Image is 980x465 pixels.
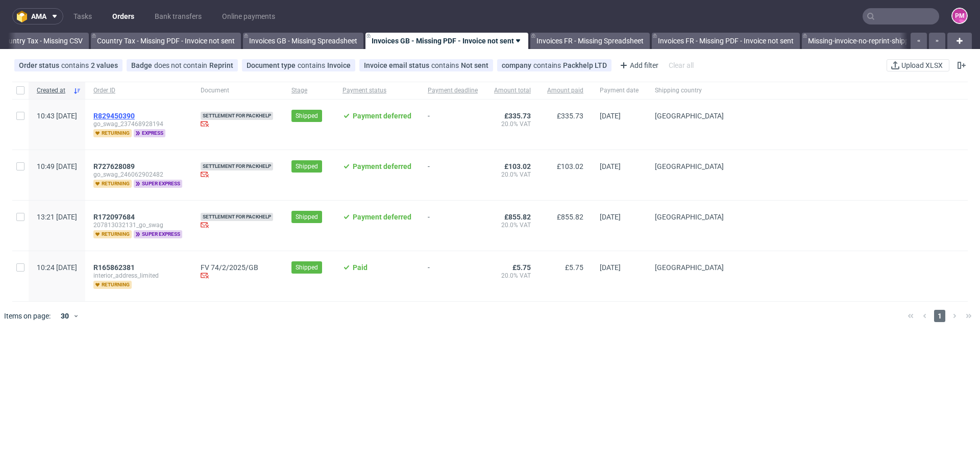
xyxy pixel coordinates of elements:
[494,120,531,128] span: 20.0% VAT
[296,263,318,272] span: Shipped
[353,263,367,272] span: Paid
[93,221,184,229] span: 207813032131_go_swag
[149,8,208,25] a: Bank transfers
[428,112,478,137] span: -
[37,86,69,95] span: Created at
[600,263,621,272] span: [DATE]
[327,61,351,69] div: Invoice
[93,162,135,170] span: R727628089
[296,162,318,171] span: Shipped
[93,180,132,188] span: returning
[616,57,660,74] div: Add filter
[93,263,137,272] a: R165862381
[934,310,945,322] span: 1
[134,129,165,137] span: express
[37,112,77,120] span: 10:43 [DATE]
[93,272,184,280] span: interior_address_limited
[154,61,209,69] span: does not contain
[106,8,140,25] a: Orders
[134,230,182,238] span: super express
[91,61,118,69] div: 2 values
[93,170,184,179] span: go_swag_246062902482
[4,311,51,321] span: Items on page:
[93,112,135,120] span: R829450390
[494,170,531,179] span: 20.0% VAT
[209,61,233,69] div: Reprint
[93,213,135,221] span: R172097684
[201,263,275,272] a: FV 74/2/2025/GB
[565,263,583,272] span: £5.75
[131,61,154,69] span: Badge
[67,8,98,25] a: Tasks
[353,213,411,221] span: Payment deferred
[61,61,91,69] span: contains
[428,86,478,95] span: Payment deadline
[243,33,363,49] a: Invoices GB - Missing Spreadsheet
[655,263,724,272] span: [GEOGRAPHIC_DATA]
[428,213,478,238] span: -
[93,162,137,170] a: R727628089
[93,112,137,120] a: R829450390
[296,111,318,120] span: Shipped
[291,86,326,95] span: Stage
[365,33,528,49] a: Invoices GB - Missing PDF - Invoice not sent
[563,61,607,69] div: Packhelp LTD
[93,213,137,221] a: R172097684
[494,221,531,229] span: 20.0% VAT
[533,61,563,69] span: contains
[353,162,411,170] span: Payment deferred
[600,213,621,221] span: [DATE]
[55,309,73,323] div: 30
[667,58,696,72] div: Clear all
[247,61,298,69] span: Document type
[655,162,724,170] span: [GEOGRAPHIC_DATA]
[37,263,77,272] span: 10:24 [DATE]
[201,162,273,170] span: Settlement for Packhelp
[298,61,327,69] span: contains
[494,86,531,95] span: Amount total
[504,162,531,170] span: £103.02
[12,8,63,25] button: ama
[655,213,724,221] span: [GEOGRAPHIC_DATA]
[93,86,184,95] span: Order ID
[93,230,132,238] span: returning
[600,86,639,95] span: Payment date
[512,263,531,272] span: £5.75
[91,33,241,49] a: Country Tax - Missing PDF - Invoice not sent
[201,112,273,120] span: Settlement for Packhelp
[655,86,724,95] span: Shipping country
[364,61,431,69] span: Invoice email status
[547,86,583,95] span: Amount paid
[17,11,31,22] img: logo
[652,33,800,49] a: Invoices FR - Missing PDF - Invoice not sent
[600,112,621,120] span: [DATE]
[19,61,61,69] span: Order status
[201,86,275,95] span: Document
[216,8,281,25] a: Online payments
[494,272,531,280] span: 20.0% VAT
[93,120,184,128] span: go_swag_237468928194
[952,9,967,23] figcaption: PM
[342,86,411,95] span: Payment status
[37,213,77,221] span: 13:21 [DATE]
[802,33,977,49] a: Missing-invoice-no-reprint-shipped-no-digital-design
[557,112,583,120] span: £335.73
[37,162,77,170] span: 10:49 [DATE]
[600,162,621,170] span: [DATE]
[431,61,461,69] span: contains
[428,263,478,289] span: -
[504,112,531,120] span: £335.73
[428,162,478,188] span: -
[93,281,132,289] span: returning
[461,61,488,69] div: Not sent
[93,129,132,137] span: returning
[353,112,411,120] span: Payment deferred
[201,213,273,221] span: Settlement for Packhelp
[31,13,46,20] span: ama
[93,263,135,272] span: R165862381
[530,33,650,49] a: Invoices FR - Missing Spreadsheet
[557,213,583,221] span: £855.82
[504,213,531,221] span: £855.82
[899,62,945,69] span: Upload XLSX
[655,112,724,120] span: [GEOGRAPHIC_DATA]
